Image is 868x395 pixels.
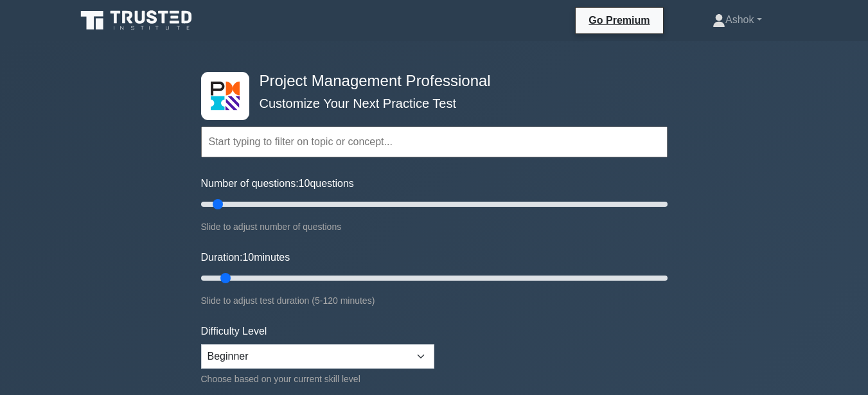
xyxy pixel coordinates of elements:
[201,219,668,234] div: Slide to adjust number of questions
[299,178,310,189] span: 10
[581,12,657,28] a: Go Premium
[682,7,793,33] a: Ashok
[254,72,605,91] h4: Project Management Professional
[201,324,267,339] label: Difficulty Level
[201,127,668,157] input: Start typing to filter on topic or concept...
[201,250,290,265] label: Duration: minutes
[201,371,434,387] div: Choose based on your current skill level
[242,252,254,263] span: 10
[201,176,354,191] label: Number of questions: questions
[201,293,668,308] div: Slide to adjust test duration (5-120 minutes)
